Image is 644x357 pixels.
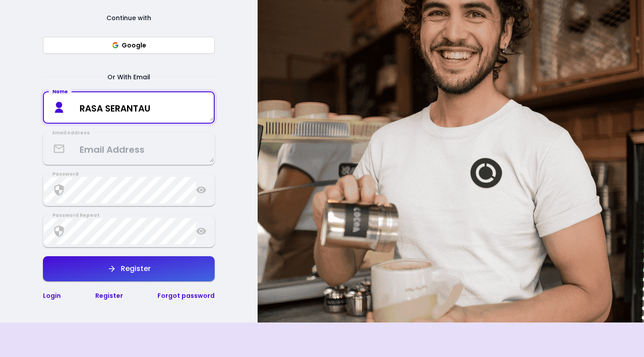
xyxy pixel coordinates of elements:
[116,265,151,272] div: Register
[43,291,61,300] a: Login
[49,171,82,178] div: Password
[43,256,215,281] button: Register
[96,13,162,23] span: Continue with
[157,291,215,300] a: Forgot password
[95,291,123,300] a: Register
[44,95,214,121] textarea: RASA SERANTAU
[49,212,103,219] div: Password Repeat
[49,129,93,137] div: Email Address
[49,88,72,95] div: Name
[97,72,161,82] span: Or With Email
[43,37,215,54] button: Google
